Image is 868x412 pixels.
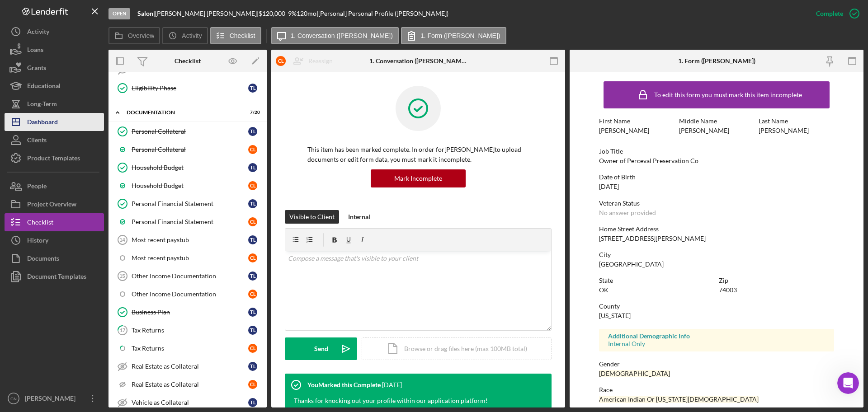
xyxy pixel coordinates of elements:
a: Vehicle as CollateralTL [113,393,262,412]
div: Close [159,4,175,20]
tspan: 17 [120,327,126,333]
div: C L [248,290,257,299]
div: T L [248,362,257,371]
div: Veteran Status [599,200,834,207]
div: Job Title [599,148,834,155]
a: Loans [5,41,104,59]
a: Personal Financial StatementTL [113,195,262,213]
div: Personal Collateral [132,128,248,135]
button: Product Templates [5,149,104,167]
button: Upload attachment [43,289,50,296]
div: People [27,177,47,197]
div: Grants [27,59,46,79]
div: [PERSON_NAME] • 1h ago [14,223,85,228]
span: More in the Help Center [62,82,148,90]
a: Other Income DocumentationCL [113,285,262,303]
div: T L [248,398,257,407]
div: Update Permissions Settings [28,27,173,51]
time: 2025-09-02 15:40 [382,381,402,389]
div: Race [599,386,834,393]
a: Household BudgetCL [113,177,262,195]
div: Real Estate as Collateral [132,363,248,370]
label: 1. Conversation ([PERSON_NAME]) [291,32,393,39]
button: Grants [5,59,104,77]
div: Other Income Documentation [132,272,248,280]
b: [PERSON_NAME] [39,108,90,114]
label: 1. Form ([PERSON_NAME]) [420,32,500,39]
button: Send a message… [155,285,170,300]
img: Profile image for Allison [27,106,36,115]
div: History [27,231,48,252]
div: Product Templates [27,149,80,169]
div: Home Street Address [599,225,834,233]
div: Visible to Client [289,210,335,224]
div: Date of Birth [599,173,834,181]
div: T L [248,326,257,335]
a: Personal Financial StatementCL [113,213,262,231]
button: Documents [5,249,104,267]
button: Gif picker [28,289,36,296]
div: Invite a New Client [28,51,173,75]
button: Home [142,4,159,21]
div: Tax Returns [132,327,248,334]
div: Real Estate as Collateral [132,381,248,388]
button: Activity [5,23,104,41]
div: Complete [816,5,843,23]
a: People [5,177,104,195]
button: Clients [5,131,104,149]
button: Checklist [210,27,261,44]
div: Thanks for knocking out your profile within our application platform! [294,396,488,405]
div: Business Plan [132,309,248,316]
button: 1. Form ([PERSON_NAME]) [401,27,506,44]
button: Emoji picker [14,289,21,296]
div: 74003 [719,286,737,294]
div: Tax Returns [132,345,248,352]
div: Personal Collateral [132,146,248,153]
div: Additional Demographic Info [608,332,825,340]
div: Long-Term [27,95,57,115]
div: [PERSON_NAME] [23,389,81,410]
div: joined the conversation [39,107,154,115]
div: Allison says… [7,105,174,126]
div: Household Budget [132,182,248,189]
p: Active 1h ago [44,11,84,20]
div: Educational [27,77,61,97]
div: Hi Christi, [14,131,141,140]
div: [PERSON_NAME] [759,127,809,134]
a: Dashboard [5,113,104,131]
button: Complete [807,5,863,23]
button: Internal [344,210,375,224]
div: C L [248,380,257,389]
div: Mark Incomplete [394,169,442,187]
div: Christi says… [7,258,174,289]
strong: Invite a New Client [37,59,105,66]
div: 120 mo [297,10,316,17]
button: Project Overview [5,195,104,213]
div: County [599,303,834,310]
div: Project Overview [27,195,76,215]
div: Personal Financial Statement [132,200,248,207]
a: More in the Help Center [28,75,173,97]
p: This item has been marked complete. In order for [PERSON_NAME] to upload documents or edit form d... [307,145,529,165]
button: 1. Conversation ([PERSON_NAME]) [271,27,399,44]
div: | [137,10,155,17]
div: Checklist [27,213,53,234]
tspan: 15 [119,273,125,279]
div: Household Budget [132,164,248,171]
div: Most recent paystub [132,236,248,243]
label: Checklist [230,32,255,39]
div: Best, [14,198,141,207]
label: Overview [128,32,154,39]
div: [GEOGRAPHIC_DATA] [599,261,664,268]
div: T L [248,163,257,172]
tspan: 14 [119,237,125,243]
img: Profile image for Operator [7,79,22,93]
div: City [599,251,834,258]
div: 9 % [288,10,297,17]
a: Business PlanTL [113,303,262,321]
a: 15Other Income DocumentationTL [113,267,262,285]
div: Zip [719,277,834,284]
div: Vehicle as Collateral [132,399,248,406]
